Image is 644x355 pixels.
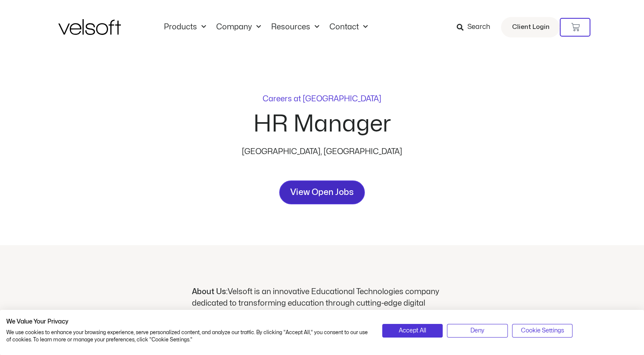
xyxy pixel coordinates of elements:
a: Client Login [501,17,560,37]
span: Accept All [399,326,426,335]
button: Accept all cookies [382,324,443,338]
span: Search [467,22,490,33]
span: About Us: [192,288,228,295]
span: Client Login [512,22,549,33]
a: Search [456,20,496,34]
span: View Open Jobs [290,186,354,199]
img: Velsoft Training Materials [58,19,121,35]
button: Adjust cookie preferences [512,324,573,338]
nav: Menu [159,23,373,32]
h2: HR Manager [253,113,391,136]
p: We use cookies to enhance your browsing experience, serve personalized content, and analyze our t... [6,329,369,344]
p: [GEOGRAPHIC_DATA], [GEOGRAPHIC_DATA] [233,146,412,158]
a: ContactMenu Toggle [324,23,373,32]
h2: We Value Your Privacy [6,318,369,326]
a: ResourcesMenu Toggle [266,23,324,32]
span: Deny [470,326,484,335]
a: ProductsMenu Toggle [159,23,211,32]
span: Cookie Settings [521,326,564,335]
button: Deny all cookies [447,324,508,338]
p: Careers at [GEOGRAPHIC_DATA] [263,95,381,103]
a: View Open Jobs [279,180,365,204]
a: CompanyMenu Toggle [211,23,266,32]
